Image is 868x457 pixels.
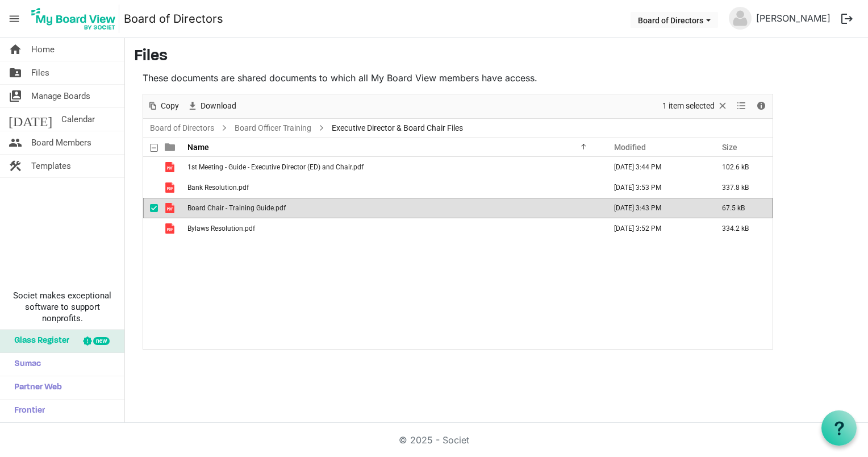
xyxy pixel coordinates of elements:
[184,198,602,218] td: Board Chair - Training Guide.pdf is template cell column header Name
[602,177,710,198] td: September 15, 2025 3:53 PM column header Modified
[9,85,22,107] span: switch_account
[31,155,71,177] span: Templates
[143,198,158,218] td: checkbox
[729,7,752,30] img: no-profile-picture.svg
[124,7,223,30] a: Board of Directors
[232,121,314,135] a: Board Officer Training
[143,94,183,118] div: Copy
[184,157,602,177] td: 1st Meeting - Guide - Executive Director (ED) and Chair.pdf is template cell column header Name
[158,198,184,218] td: is template cell column header type
[732,94,752,118] div: View
[9,38,22,61] span: home
[9,155,22,177] span: construction
[187,143,209,152] span: Name
[5,290,119,324] span: Societ makes exceptional software to support nonprofits.
[631,12,718,28] button: Board of Directors dropdownbutton
[185,99,239,113] button: Download
[31,61,49,84] span: Files
[658,94,732,118] div: Clear selection
[9,108,52,131] span: [DATE]
[754,99,769,113] button: Details
[183,94,240,118] div: Download
[28,5,119,33] img: My Board View Logo
[184,218,602,239] td: Bylaws Resolution.pdf is template cell column header Name
[710,198,773,218] td: 67.5 kB is template cell column header Size
[752,94,771,118] div: Details
[9,61,22,84] span: folder_shared
[602,157,710,177] td: September 15, 2025 3:44 PM column header Modified
[187,184,249,192] span: Bank Resolution.pdf
[835,7,859,31] button: logout
[199,99,237,113] span: Download
[399,434,469,446] a: © 2025 - Societ
[148,121,216,135] a: Board of Directors
[710,157,773,177] td: 102.6 kB is template cell column header Size
[735,99,748,113] button: View dropdownbutton
[31,85,90,107] span: Manage Boards
[187,225,255,232] span: Bylaws Resolution.pdf
[614,143,646,152] span: Modified
[187,163,364,171] span: 1st Meeting - Guide - Executive Director (ED) and Chair.pdf
[145,99,181,113] button: Copy
[329,121,465,135] span: Executive Director & Board Chair Files
[3,8,25,30] span: menu
[9,353,41,376] span: Sumac
[61,108,95,131] span: Calendar
[143,218,158,239] td: checkbox
[752,7,835,30] a: [PERSON_NAME]
[710,218,773,239] td: 334.2 kB is template cell column header Size
[184,177,602,198] td: Bank Resolution.pdf is template cell column header Name
[661,99,716,113] span: 1 item selected
[602,218,710,239] td: September 15, 2025 3:52 PM column header Modified
[158,218,184,239] td: is template cell column header type
[160,99,180,113] span: Copy
[722,143,737,152] span: Size
[134,47,859,67] h3: Files
[158,177,184,198] td: is template cell column header type
[710,177,773,198] td: 337.8 kB is template cell column header Size
[602,198,710,218] td: September 15, 2025 3:43 PM column header Modified
[31,131,91,154] span: Board Members
[143,71,773,85] p: These documents are shared documents to which all My Board View members have access.
[158,157,184,177] td: is template cell column header type
[9,376,62,399] span: Partner Web
[28,5,124,33] a: My Board View Logo
[9,400,45,422] span: Frontier
[661,99,731,113] button: Selection
[143,157,158,177] td: checkbox
[31,38,55,61] span: Home
[9,330,69,352] span: Glass Register
[93,337,110,345] div: new
[187,204,286,212] span: Board Chair - Training Guide.pdf
[9,131,22,154] span: people
[143,177,158,198] td: checkbox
